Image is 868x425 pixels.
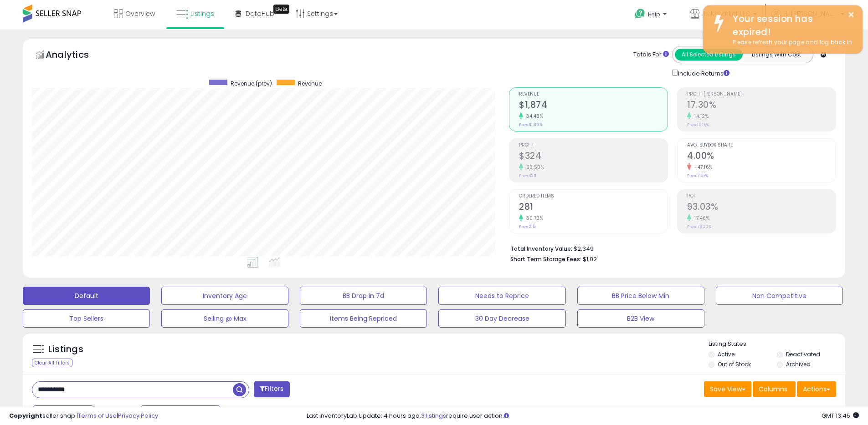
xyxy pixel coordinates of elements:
[675,49,743,61] button: All Selected Listings
[726,12,856,38] div: Your session has expired!
[231,80,272,87] span: Revenue (prev)
[519,92,668,97] span: Revenue
[161,309,288,328] button: Selling @ Max
[716,287,843,305] button: Non Competitive
[577,309,704,328] button: B2B View
[141,405,220,421] button: Aug-27 - Sep-02
[48,343,83,356] h5: Listings
[438,287,565,305] button: Needs to Reprice
[307,412,859,420] div: Last InventoryLab Update: 4 hours ago, require user action.
[726,38,856,47] div: Please refresh your page and log back in
[510,243,829,253] li: $2,349
[523,113,543,120] small: 34.48%
[438,309,565,328] button: 30 Day Decrease
[519,100,668,112] h2: $1,874
[718,350,734,358] label: Active
[786,350,820,358] label: Deactivated
[822,411,859,420] span: 2025-09-11 13:45 GMT
[687,194,836,199] span: ROI
[23,287,150,305] button: Default
[742,49,810,61] button: Listings With Cost
[9,411,42,420] strong: Copyright
[519,224,535,229] small: Prev: 215
[704,381,751,397] button: Save View
[665,68,740,78] div: Include Returns
[687,100,836,112] h2: 17.30%
[161,287,288,305] button: Inventory Age
[300,287,427,305] button: BB Drop in 7d
[634,8,646,20] i: Get Help
[510,245,572,253] b: Total Inventory Value:
[786,360,811,368] label: Archived
[523,164,544,171] small: 53.50%
[847,9,855,20] button: ×
[273,5,289,14] div: Tooltip anchor
[583,255,597,263] span: $1.02
[246,9,274,18] span: DataHub
[577,287,704,305] button: BB Price Below Min
[9,412,158,420] div: seller snap | |
[687,173,708,178] small: Prev: 7.57%
[519,122,542,127] small: Prev: $1,393
[300,309,427,328] button: Items Being Repriced
[759,385,787,394] span: Columns
[702,9,750,18] span: JMK Market LLC
[510,255,581,263] b: Short Term Storage Fees:
[691,164,713,171] small: -47.16%
[519,173,536,178] small: Prev: $211
[627,1,676,30] a: Help
[718,360,751,368] label: Out of Stock
[32,359,72,367] div: Clear All Filters
[118,411,158,420] a: Privacy Policy
[753,381,796,397] button: Columns
[125,9,155,18] span: Overview
[190,9,214,18] span: Listings
[519,202,668,214] h2: 281
[687,202,836,214] h2: 93.03%
[519,194,668,199] span: Ordered Items
[691,215,709,222] small: 17.46%
[687,143,836,148] span: Avg. Buybox Share
[687,151,836,163] h2: 4.00%
[648,10,660,18] span: Help
[23,309,150,328] button: Top Sellers
[709,340,845,349] p: Listing States:
[519,143,668,148] span: Profit
[254,381,289,397] button: Filters
[687,92,836,97] span: Profit [PERSON_NAME]
[519,151,668,163] h2: $324
[687,122,709,127] small: Prev: 15.16%
[523,215,543,222] small: 30.70%
[797,381,836,397] button: Actions
[421,411,446,420] a: 3 listings
[691,113,709,120] small: 14.12%
[78,411,117,420] a: Terms of Use
[687,224,711,229] small: Prev: 79.20%
[46,48,107,63] h5: Analytics
[633,51,669,59] div: Totals For
[33,405,94,421] button: Last 7 Days
[298,80,322,87] span: Revenue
